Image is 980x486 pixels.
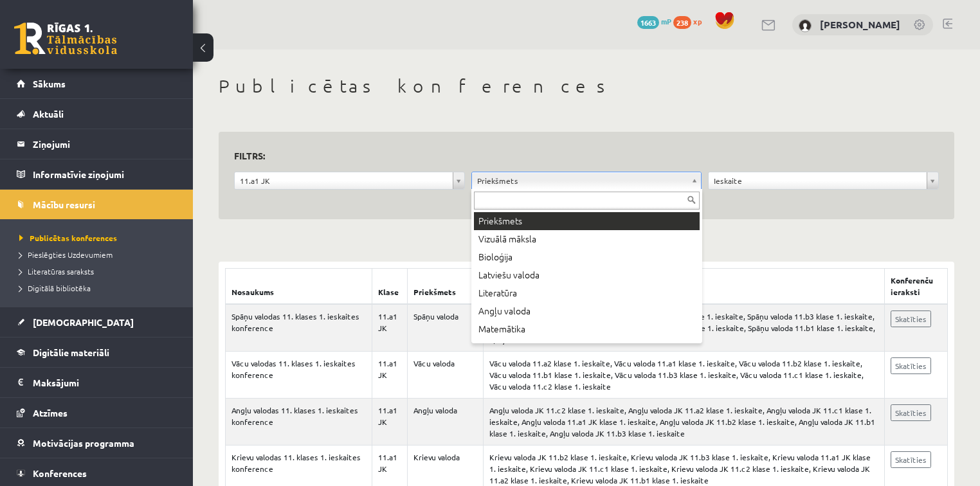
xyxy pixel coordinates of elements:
[474,248,700,266] div: Bioloģija
[474,302,700,320] div: Angļu valoda
[474,338,700,356] div: Latvijas un pasaules vēsture
[474,284,700,302] div: Literatūra
[474,212,700,230] div: Priekšmets
[474,230,700,248] div: Vizuālā māksla
[474,320,700,338] div: Matemātika
[474,266,700,284] div: Latviešu valoda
